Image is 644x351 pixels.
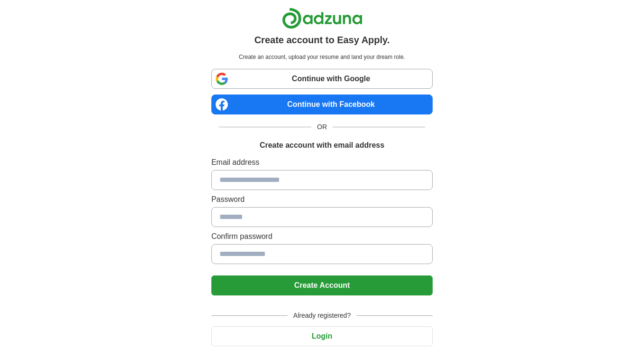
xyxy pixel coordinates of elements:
[213,53,431,61] p: Create an account, upload your resume and land your dream role.
[211,275,433,295] button: Create Account
[288,311,356,321] span: Already registered?
[211,326,433,346] button: Login
[211,157,433,168] label: Email address
[211,231,433,242] label: Confirm password
[211,69,433,89] a: Continue with Google
[282,8,363,29] img: Adzuna logo
[211,332,433,340] a: Login
[211,194,433,205] label: Password
[260,140,384,151] h1: Create account with email address
[254,33,390,47] h1: Create account to Easy Apply.
[211,95,433,114] a: Continue with Facebook
[311,122,333,132] span: OR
